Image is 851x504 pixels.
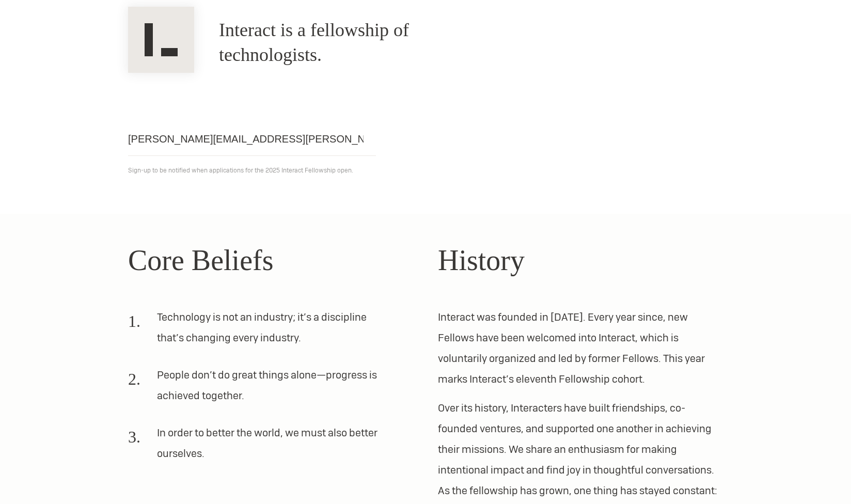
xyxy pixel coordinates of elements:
p: Sign-up to be notified when applications for the 2025 Interact Fellowship open. [128,164,723,177]
h1: Interact is a fellowship of technologists. [219,18,498,68]
img: Interact Logo [128,7,194,73]
h2: History [438,239,723,282]
p: Interact was founded in [DATE]. Every year since, new Fellows have been welcomed into Interact, w... [438,307,723,389]
li: Technology is not an industry; it’s a discipline that’s changing every industry. [128,307,388,356]
li: People don’t do great things alone—progress is achieved together. [128,365,388,414]
li: In order to better the world, we must also better ourselves. [128,422,388,472]
h2: Core Beliefs [128,239,413,282]
input: Email address... [128,122,376,156]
